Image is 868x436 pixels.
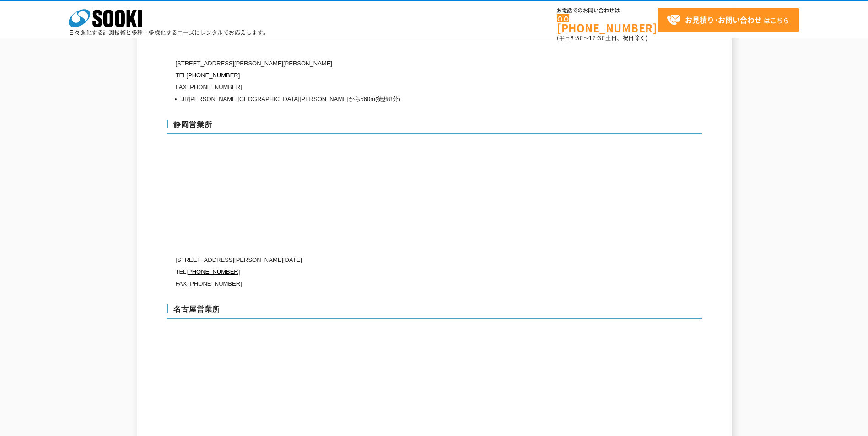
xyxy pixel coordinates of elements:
a: [PHONE_NUMBER] [186,72,240,79]
p: FAX [PHONE_NUMBER] [176,81,615,93]
span: お電話でのお問い合わせは [557,8,658,13]
span: 17:30 [589,34,605,42]
p: TEL [176,69,615,81]
p: FAX [PHONE_NUMBER] [176,278,615,290]
strong: お見積り･お問い合わせ [685,14,762,25]
a: お見積り･お問い合わせはこちら [658,8,799,32]
span: 8:50 [571,34,583,42]
p: [STREET_ADDRESS][PERSON_NAME][DATE] [176,254,615,266]
p: 日々進化する計測技術と多種・多様化するニーズにレンタルでお応えします。 [69,30,269,35]
span: (平日 ～ 土日、祝日除く) [557,34,647,42]
p: [STREET_ADDRESS][PERSON_NAME][PERSON_NAME] [176,58,615,69]
a: [PHONE_NUMBER] [557,14,658,33]
h3: 名古屋営業所 [167,304,702,319]
h3: 静岡営業所 [167,120,702,134]
p: TEL [176,266,615,278]
a: [PHONE_NUMBER] [186,268,240,275]
li: JR[PERSON_NAME][GEOGRAPHIC_DATA][PERSON_NAME]から560m(徒歩8分) [182,93,615,105]
span: はこちら [667,13,789,27]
